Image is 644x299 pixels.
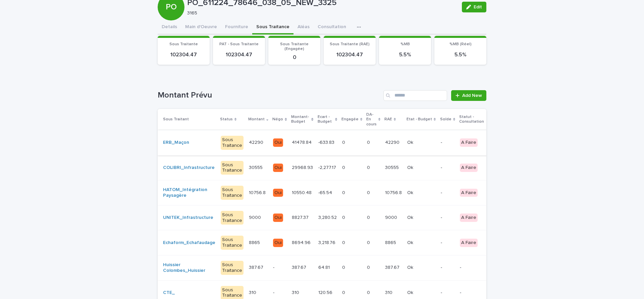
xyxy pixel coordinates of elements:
p: RAE [384,116,392,123]
span: %MB (Réel) [449,42,472,46]
p: Engagée [341,116,359,123]
p: 387.67 [292,263,308,271]
span: Sous Traitante (RAE) [330,42,370,46]
p: 42290 [385,138,401,145]
p: 0 [342,289,346,296]
div: A Faire [460,239,478,247]
p: - [441,290,454,296]
div: Sous Traitance [221,186,244,200]
span: Sous Traitante [169,42,198,46]
div: Oui [273,189,283,197]
p: Ecart - Budget [318,113,334,126]
p: - [441,140,454,145]
p: 0 [342,164,346,171]
p: Ok [407,289,415,296]
p: Ok [407,214,415,221]
p: 30555 [385,164,400,171]
p: 30555 [249,164,264,171]
a: COLIBRI_Infrastructure [163,165,215,171]
p: 10756.8 [249,189,267,196]
p: 5.5 % [383,52,427,58]
button: Aléas [293,20,314,35]
p: - [441,265,454,271]
div: A Faire [460,189,478,197]
p: - [460,290,486,296]
div: A Faire [460,214,478,222]
div: Sous Traitance [221,161,244,175]
p: - [273,290,286,296]
p: 102304.47 [217,52,261,58]
a: Huissier Colombes_Huissier [163,262,215,274]
p: Etat - Budget [407,116,432,123]
button: Sous Traitance [252,20,293,35]
div: Sous Traitance [221,236,244,250]
p: 3165 [187,10,454,16]
p: 42290 [249,138,265,145]
p: Montant [248,116,265,123]
p: 8694.96 [292,239,312,246]
tr: HATOM_Intégration Paysagère Sous Traitance10756.810756.8 Oui10550.4810550.48 -65.54-65.54 00 00 1... [158,180,553,205]
p: 310 [292,289,301,296]
p: Status [220,116,233,123]
tr: UNITEK_Infrastructure Sous Traitance90009000 Oui8827.378827.37 3,280.523,280.52 00 00 90009000 Ok... [158,205,553,230]
p: 0 [367,189,371,196]
p: Ok [407,263,415,271]
p: 3,218.76 [318,239,337,246]
p: -633.83 [318,138,336,145]
p: 0 [342,214,346,221]
span: %MB [400,42,410,46]
tr: COLIBRI_Infrastructure Sous Traitance3055530555 Oui29968.9329968.93 -2,277.17-2,277.17 00 00 3055... [158,155,553,180]
a: ERB_Maçon [163,140,189,145]
div: Oui [273,164,283,172]
p: 8827.37 [292,214,310,221]
p: 9000 [385,214,398,221]
div: Oui [273,214,283,222]
tr: ERB_Maçon Sous Traitance4229042290 Oui41478.8441478.84 -633.83-633.83 00 00 4229042290 OkOk -A Fa... [158,130,553,155]
p: - [273,265,286,271]
span: Edit [474,5,482,9]
p: - [441,165,454,171]
div: Sous Traitance [221,261,244,275]
button: Main d'Oeuvre [181,20,221,35]
p: 0 [367,164,371,171]
p: 0 [367,138,371,145]
p: 29968.93 [292,164,314,171]
div: A Faire [460,138,478,147]
p: 102304.47 [162,52,206,58]
h1: Montant Prévu [158,91,381,100]
p: Ok [407,239,415,246]
p: -65.54 [318,189,333,196]
input: Search [383,90,447,101]
span: Sous Traitante (Engagée) [280,42,309,51]
p: Montant-Budget [291,113,310,126]
p: 310 [385,289,394,296]
p: - [441,190,454,196]
p: 102304.47 [328,52,372,58]
p: 41478.84 [292,138,313,145]
p: - [441,215,454,221]
span: Add New [462,93,482,98]
p: 10756.8 [385,189,403,196]
p: 0 [367,239,371,246]
p: 120.56 [318,289,334,296]
div: Sous Traitance [221,136,244,150]
p: 0 [342,263,346,271]
a: HATOM_Intégration Paysagère [163,187,215,198]
p: 0 [342,239,346,246]
button: Consultation [314,20,350,35]
a: Echaform_Echafaudage [163,240,215,246]
p: 8865 [249,239,261,246]
button: Edit [462,2,486,12]
p: 387.67 [249,263,265,271]
a: UNITEK_Infrastructure [163,215,213,221]
div: Oui [273,239,283,247]
p: Sous Traitant [163,116,189,123]
tr: Echaform_Echafaudage Sous Traitance88658865 Oui8694.968694.96 3,218.763,218.76 00 00 88658865 OkO... [158,230,553,255]
p: 10550.48 [292,189,313,196]
p: 5.5 % [438,52,482,58]
p: 387.67 [385,263,401,271]
p: 9000 [249,214,262,221]
p: 0 [342,138,346,145]
p: Ok [407,138,415,145]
